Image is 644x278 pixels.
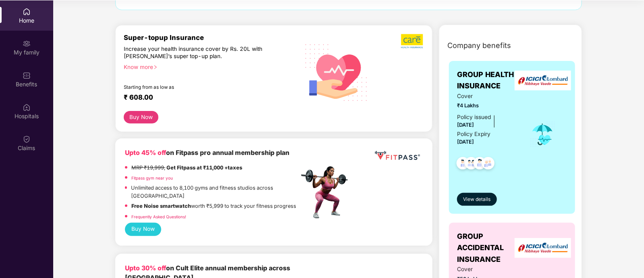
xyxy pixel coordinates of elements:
span: View details [463,196,491,203]
div: Increase your health insurance cover by Rs. 20L with [PERSON_NAME]’s super top-up plan. [124,45,264,60]
div: Know more [124,63,294,69]
button: Buy Now [124,111,158,123]
img: svg+xml;base64,PHN2ZyBpZD0iSG9tZSIgeG1sbnM9Imh0dHA6Ly93d3cudzMub3JnLzIwMDAvc3ZnIiB3aWR0aD0iMjAiIG... [23,8,31,16]
img: b5dec4f62d2307b9de63beb79f102df3.png [401,33,424,49]
img: svg+xml;base64,PHN2ZyBpZD0iQmVuZWZpdHMiIHhtbG5zPSJodHRwOi8vd3d3LnczLm9yZy8yMDAwL3N2ZyIgd2lkdGg9Ij... [23,71,31,79]
p: Unlimited access to 8,100 gyms and fitness studios across [GEOGRAPHIC_DATA] [131,184,299,200]
strong: Free Noise smartwatch [131,203,191,209]
img: insurerLogo [515,71,571,90]
div: Policy Expiry [457,130,490,139]
button: Buy Now [125,223,161,236]
img: svg+xml;base64,PHN2ZyB4bWxucz0iaHR0cDovL3d3dy53My5vcmcvMjAwMC9zdmciIHdpZHRoPSI0OC45MTUiIGhlaWdodD... [461,155,481,174]
strong: Get Fitpass at ₹11,000 +taxes [166,165,242,171]
span: GROUP HEALTH INSURANCE [457,69,519,92]
div: Policy issued [457,113,491,122]
img: svg+xml;base64,PHN2ZyBpZD0iSG9zcGl0YWxzIiB4bWxucz0iaHR0cDovL3d3dy53My5vcmcvMjAwMC9zdmciIHdpZHRoPS... [23,103,31,111]
img: svg+xml;base64,PHN2ZyB4bWxucz0iaHR0cDovL3d3dy53My5vcmcvMjAwMC9zdmciIHdpZHRoPSI0OC45NDMiIGhlaWdodD... [478,155,498,174]
p: worth ₹5,999 to track your fitness progress [131,202,296,210]
img: fppp.png [373,148,422,163]
img: insurerLogo [515,238,571,258]
span: right [153,65,158,69]
b: Upto 45% off [125,149,166,157]
img: icon [530,121,556,148]
button: View details [457,193,497,206]
b: Upto 30% off [125,264,166,272]
a: Fitpass gym near you [131,176,173,180]
div: Starting from as low as [124,84,264,90]
span: GROUP ACCIDENTAL INSURANCE [457,231,519,265]
div: Super-topup Insurance [124,33,299,42]
img: svg+xml;base64,PHN2ZyB4bWxucz0iaHR0cDovL3d3dy53My5vcmcvMjAwMC9zdmciIHdpZHRoPSI0OC45NDMiIGhlaWdodD... [470,155,490,174]
span: [DATE] [457,122,474,128]
b: on Fitpass pro annual membership plan [125,149,289,157]
div: ₹ 608.00 [124,93,291,103]
img: svg+xml;base64,PHN2ZyBpZD0iQ2xhaW0iIHhtbG5zPSJodHRwOi8vd3d3LnczLm9yZy8yMDAwL3N2ZyIgd2lkdGg9IjIwIi... [23,135,31,143]
img: fpp.png [299,164,355,221]
span: [DATE] [457,139,474,145]
span: Company benefits [447,40,511,51]
a: Frequently Asked Questions! [131,214,186,219]
del: MRP ₹19,999, [131,165,165,171]
img: svg+xml;base64,PHN2ZyB3aWR0aD0iMjAiIGhlaWdodD0iMjAiIHZpZXdCb3g9IjAgMCAyMCAyMCIgZmlsbD0ibm9uZSIgeG... [23,40,31,48]
span: ₹4 Lakhs [457,102,519,110]
span: Cover [457,265,519,274]
img: svg+xml;base64,PHN2ZyB4bWxucz0iaHR0cDovL3d3dy53My5vcmcvMjAwMC9zdmciIHhtbG5zOnhsaW5rPSJodHRwOi8vd3... [299,34,374,110]
img: svg+xml;base64,PHN2ZyB4bWxucz0iaHR0cDovL3d3dy53My5vcmcvMjAwMC9zdmciIHdpZHRoPSI0OC45NDMiIGhlaWdodD... [453,155,473,174]
span: Cover [457,92,519,101]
